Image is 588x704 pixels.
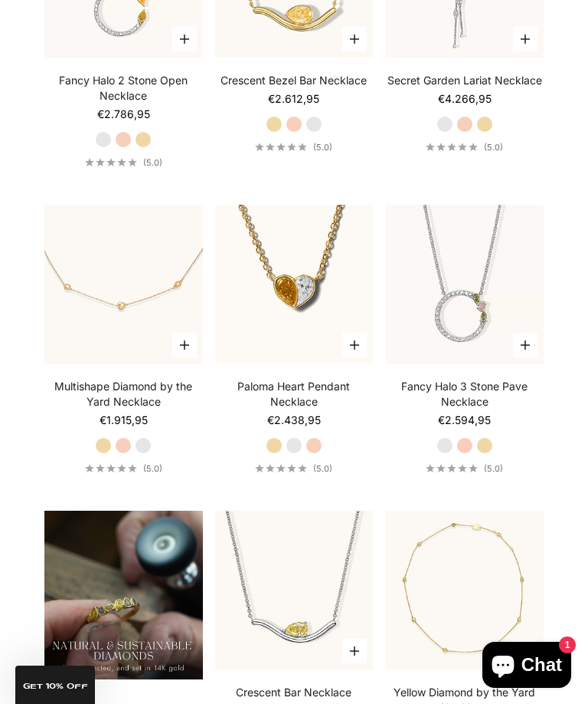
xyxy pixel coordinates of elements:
[44,205,203,364] img: #RoseGold
[426,464,478,472] div: 5.0 out of 5.0 stars
[255,463,332,474] a: 5.0 out of 5.0 stars(5.0)
[267,413,321,428] sale-price: €2.438,95
[100,413,148,428] sale-price: €1.915,95
[215,511,374,669] a: #YellowGold #RoseGold #WhiteGold
[44,73,203,104] a: Fancy Halo 2 Stone Open Necklace
[215,511,374,669] img: #WhiteGold
[438,91,492,107] sale-price: €4.266,95
[23,683,88,690] span: GET 10% Off
[478,642,576,692] inbox-online-store-chat: Shopify online store chat
[255,143,307,151] div: 5.0 out of 5.0 stars
[236,685,351,700] a: Crescent Bar Necklace
[484,463,503,474] span: (5.0)
[215,205,374,364] img: #YellowGold
[255,142,332,153] a: 5.0 out of 5.0 stars(5.0)
[313,142,332,153] span: (5.0)
[387,73,542,88] a: Secret Garden Lariat Necklace
[143,463,162,474] span: (5.0)
[484,142,503,153] span: (5.0)
[97,107,150,122] sale-price: €2.786,95
[44,379,203,410] a: Multishape Diamond by the Yard Necklace
[426,463,503,474] a: 5.0 out of 5.0 stars(5.0)
[85,464,137,472] div: 5.0 out of 5.0 stars
[385,205,544,364] a: #YellowGold #RoseGold #WhiteGold
[85,463,162,474] a: 5.0 out of 5.0 stars(5.0)
[313,463,332,474] span: (5.0)
[426,142,503,153] a: 5.0 out of 5.0 stars(5.0)
[385,379,544,410] a: Fancy Halo 3 Stone Pave Necklace
[268,91,319,107] sale-price: €2.612,95
[220,73,367,88] a: Crescent Bezel Bar Necklace
[215,379,374,410] a: Paloma Heart Pendant Necklace
[15,666,95,704] div: GET 10% Off
[385,205,544,364] img: #WhiteGold
[143,157,162,168] span: (5.0)
[438,413,491,428] sale-price: €2.594,95
[385,511,544,669] img: #YellowGold
[85,158,137,166] div: 5.0 out of 5.0 stars
[426,143,478,151] div: 5.0 out of 5.0 stars
[85,157,162,168] a: 5.0 out of 5.0 stars(5.0)
[255,464,307,472] div: 5.0 out of 5.0 stars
